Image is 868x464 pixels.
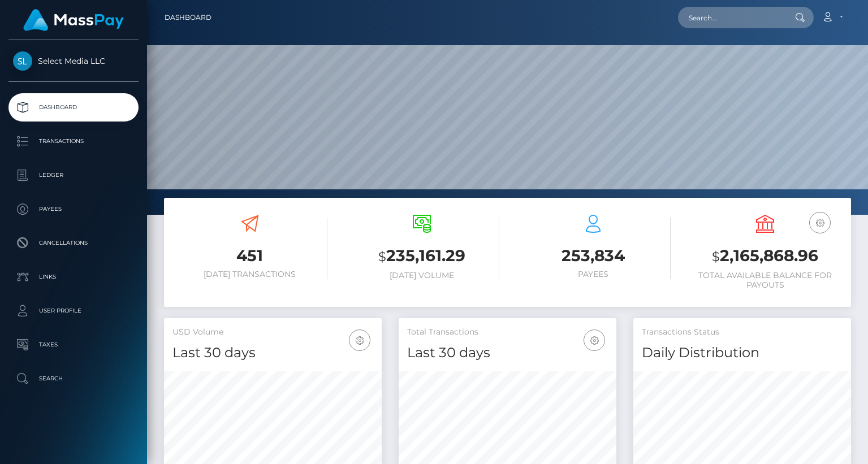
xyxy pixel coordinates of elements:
[8,161,139,189] a: Ledger
[642,343,843,363] h4: Daily Distribution
[172,343,373,363] h4: Last 30 days
[8,127,139,155] a: Transactions
[712,249,720,264] small: $
[172,327,373,338] h5: USD Volume
[13,99,134,116] p: Dashboard
[13,51,32,71] img: Select Media LLC
[8,263,139,291] a: Links
[13,167,134,184] p: Ledger
[516,270,671,279] h6: Payees
[378,249,386,264] small: $
[8,365,139,393] a: Search
[165,6,211,29] a: Dashboard
[407,343,608,363] h4: Last 30 days
[344,245,499,268] h3: 235,161.29
[13,336,134,353] p: Taxes
[688,245,843,268] h3: 2,165,868.96
[8,331,139,359] a: Taxes
[678,7,784,28] input: Search...
[13,370,134,387] p: Search
[13,201,134,218] p: Payees
[13,235,134,251] p: Cancellations
[8,195,139,223] a: Payees
[642,327,843,338] h5: Transactions Status
[172,245,327,267] h3: 451
[8,93,139,122] a: Dashboard
[23,9,124,31] img: MassPay Logo
[688,271,843,290] h6: Total Available Balance for Payouts
[8,297,139,325] a: User Profile
[13,133,134,150] p: Transactions
[8,56,139,66] span: Select Media LLC
[8,229,139,257] a: Cancellations
[407,327,608,338] h5: Total Transactions
[13,268,134,285] p: Links
[344,271,499,280] h6: [DATE] Volume
[516,245,671,267] h3: 253,834
[13,302,134,319] p: User Profile
[172,270,327,279] h6: [DATE] Transactions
